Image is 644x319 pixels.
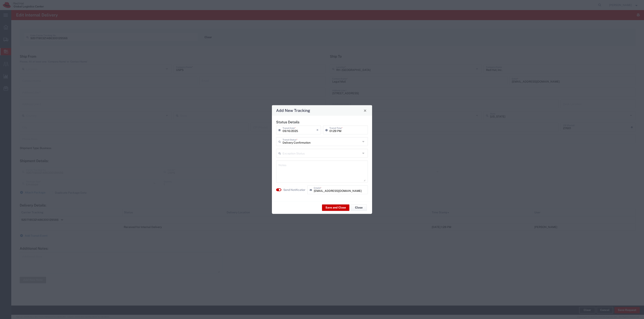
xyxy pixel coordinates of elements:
button: Close [362,108,368,113]
agx-label: Send Notification [283,188,305,192]
i: × [316,127,319,133]
h5: Status Details [276,120,368,124]
button: Close [351,204,367,211]
h4: Add New Tracking [276,107,310,113]
label: Send Notification [283,188,306,192]
button: Save and Close [322,204,349,211]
